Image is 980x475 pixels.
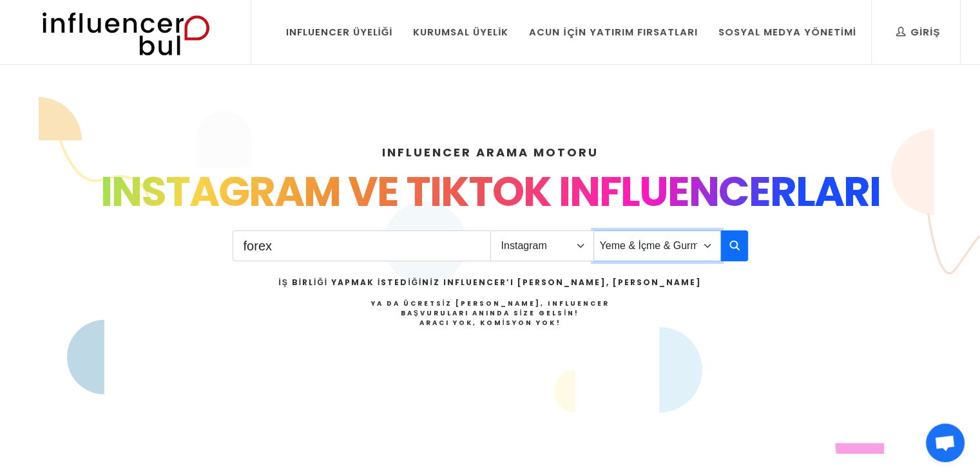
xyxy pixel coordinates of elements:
h4: INFLUENCER ARAMA MOTORU [73,144,908,161]
div: Sosyal Medya Yönetimi [718,25,856,39]
div: Acun İçin Yatırım Fırsatları [529,25,697,39]
div: INSTAGRAM VE TIKTOK INFLUENCERLARI [73,161,908,223]
strong: Aracı Yok, Komisyon Yok! [419,318,561,328]
h4: Ya da Ücretsiz [PERSON_NAME], Influencer Başvuruları Anında Size Gelsin! [278,299,701,328]
h2: İş Birliği Yapmak İstediğiniz Influencer’ı [PERSON_NAME], [PERSON_NAME] [278,277,701,288]
div: Kurumsal Üyelik [413,25,508,39]
div: Açık sohbet [926,424,965,462]
div: Giriş [896,25,940,39]
div: Influencer Üyeliği [286,25,393,39]
input: Search [233,230,491,261]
